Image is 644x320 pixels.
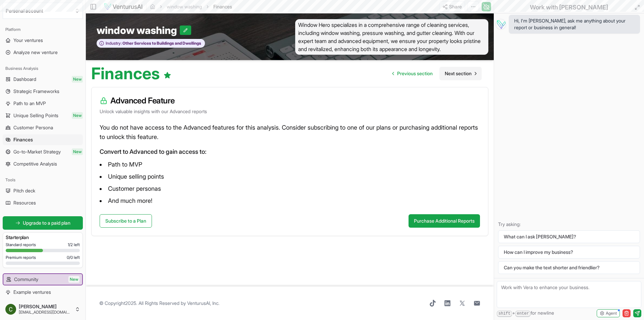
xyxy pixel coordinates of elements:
[515,311,531,317] kbd: enter
[6,255,36,260] span: Premium reports
[6,234,80,241] h3: Starter plan
[100,195,480,206] li: And much more!
[498,230,640,243] button: What can I ask [PERSON_NAME]?
[13,88,59,95] span: Strategic Frameworks
[97,39,205,48] button: Industry:Other Services to Buildings and Dwellings
[606,311,617,316] span: Agent
[100,171,480,182] li: Unique selling points
[100,183,480,194] li: Customer personas
[100,108,480,115] p: Unlock valuable insights with our Advanced reports
[100,159,480,170] li: Path to MVP
[13,76,36,83] span: Dashboard
[3,146,83,157] a: Go-to-Market StrategyNew
[72,112,83,119] span: New
[387,67,438,80] a: Go to previous page
[3,98,83,109] a: Path to an MVP
[13,49,58,56] span: Analyze new venture
[23,220,70,226] span: Upgrade to a paid plan
[97,24,180,36] span: window washing
[13,112,58,119] span: Unique Selling Points
[498,246,640,259] button: How can I improve my business?
[13,161,57,167] span: Competitive Analysis
[5,304,16,315] img: ACg8ocJccRlfTfu-6jYafRme7od33e567nhO8BqLfW_keIkKWIc_-Q=s96-c
[3,274,82,285] a: CommunityNew
[6,242,36,247] span: Standard reports
[495,19,506,30] img: Vera
[3,175,83,185] div: Tools
[397,70,433,77] span: Previous section
[106,41,122,46] span: Industry:
[498,261,640,274] button: Can you make the text shorter and friendlier?
[597,309,620,317] button: Agent
[3,185,83,196] a: Pitch deck
[99,300,219,307] span: © Copyright 2025 . All Rights Reserved by .
[13,136,33,143] span: Finances
[68,276,79,283] span: New
[72,76,83,83] span: New
[67,255,80,260] span: 0 / 0 left
[13,37,43,44] span: Your ventures
[3,86,83,97] a: Strategic Frameworks
[13,148,61,155] span: Go-to-Market Strategy
[3,122,83,133] a: Customer Persona
[3,287,83,298] a: Example ventures
[100,147,480,156] p: Convert to Advanced to gain access to:
[497,311,512,317] kbd: shift
[439,67,482,80] a: Go to next page
[3,110,83,121] a: Unique Selling PointsNew
[91,65,171,82] h1: Finances
[3,63,83,74] div: Business Analysis
[19,310,72,315] span: [EMAIL_ADDRESS][DOMAIN_NAME]
[445,70,472,77] span: Next section
[3,216,83,230] a: Upgrade to a paid plan
[3,74,83,85] a: DashboardNew
[13,124,53,131] span: Customer Persona
[100,95,480,106] h3: Advanced Feature
[187,300,218,306] a: VenturusAI, Inc
[514,17,635,31] span: Hi, I'm [PERSON_NAME], ask me anything about your report or business in general!
[498,221,640,228] p: Try asking:
[3,134,83,145] a: Finances
[295,19,488,55] span: Window Hero specializes in a comprehensive range of cleaning services, including window washing, ...
[3,197,83,208] a: Resources
[497,310,554,317] span: + for newline
[122,41,201,46] span: Other Services to Buildings and Dwellings
[68,242,80,247] span: 1 / 2 left
[13,100,46,107] span: Path to an MVP
[13,199,36,206] span: Resources
[3,47,83,58] a: Analyze new venture
[100,214,152,228] a: Subscribe to a Plan
[100,123,480,142] p: You do not have access to the Advanced features for this analysis. Consider subscribing to one of...
[72,148,83,155] span: New
[3,301,83,317] button: [PERSON_NAME][EMAIL_ADDRESS][DOMAIN_NAME]
[14,276,38,283] span: Community
[19,304,72,310] span: [PERSON_NAME]
[3,35,83,46] a: Your ventures
[3,24,83,35] div: Platform
[3,158,83,169] a: Competitive Analysis
[13,289,51,295] span: Example ventures
[409,214,480,228] button: Purchase Additional Reports
[387,67,482,80] nav: pagination
[13,187,35,194] span: Pitch deck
